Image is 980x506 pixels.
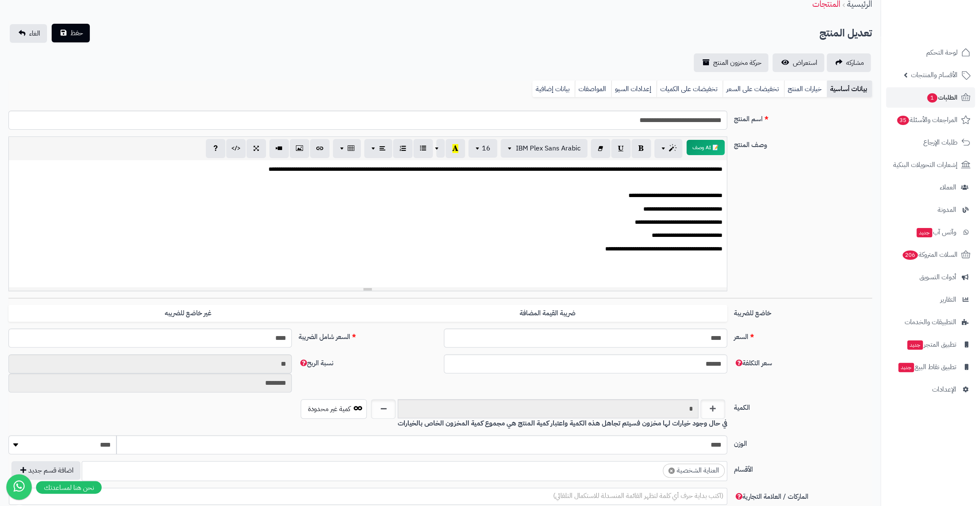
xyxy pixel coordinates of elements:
[922,24,972,42] img: logo-2.png
[668,467,675,474] span: ×
[731,328,876,342] label: السعر
[938,204,956,216] span: المدونة
[70,28,83,38] span: حفظ
[11,461,80,480] button: اضافة قسم جديد
[898,363,914,372] span: جديد
[886,222,975,242] a: وآتس آبجديد
[532,81,575,97] a: بيانات إضافية
[897,361,956,373] span: تطبيق نقاط البيع
[886,87,975,108] a: الطلبات1
[886,312,975,332] a: التطبيقات والخدمات
[906,339,956,350] span: تطبيق المتجر
[694,53,768,72] a: حركة مخزون المنتج
[663,464,725,478] li: العناية الشخصية
[10,24,47,43] a: الغاء
[916,228,932,237] span: جديد
[731,399,876,413] label: الكمية
[29,28,40,39] span: الغاء
[886,245,975,265] a: السلات المتروكة206
[734,358,772,368] span: سعر التكلفة
[886,289,975,310] a: التقارير
[827,53,871,72] a: مشاركه
[896,114,958,126] span: المراجعات والأسئلة
[827,81,872,97] a: بيانات أساسية
[911,69,958,81] span: الأقسام والمنتجات
[886,357,975,377] a: تطبيق نقاط البيعجديد
[940,294,956,306] span: التقارير
[734,492,808,502] span: الماركات / العلامة التجارية
[932,384,956,395] span: الإعدادات
[8,305,368,322] label: غير خاضع للضريبه
[731,461,876,475] label: الأقسام
[886,200,975,220] a: المدونة
[501,139,587,158] button: IBM Plex Sans Arabic
[886,42,975,63] a: لوحة التحكم
[793,58,817,68] span: استعراض
[52,24,90,42] button: حفظ
[897,116,909,125] span: 35
[368,305,727,322] label: ضريبة القيمة المضافة
[886,334,975,355] a: تطبيق المتجرجديد
[886,177,975,197] a: العملاء
[926,92,958,103] span: الطلبات
[926,47,958,58] span: لوحة التحكم
[687,140,725,155] button: 📝 AI وصف
[923,136,958,148] span: طلبات الإرجاع
[468,139,497,158] button: 16
[784,81,827,97] a: خيارات المنتج
[907,340,923,350] span: جديد
[398,418,727,428] b: في حال وجود خيارات لها مخزون فسيتم تجاهل هذه الكمية واعتبار كمية المنتج هي مجموع كمية المخزون الخ...
[940,181,956,193] span: العملاء
[731,111,876,124] label: اسم المنتج
[299,358,333,368] span: نسبة الربح
[886,267,975,287] a: أدوات التسويق
[656,81,723,97] a: تخفيضات على الكميات
[819,25,872,42] h2: تعديل المنتج
[916,226,956,238] span: وآتس آب
[886,379,975,400] a: الإعدادات
[723,81,784,97] a: تخفيضات على السعر
[731,435,876,449] label: الوزن
[927,93,937,103] span: 1
[482,143,490,153] span: 16
[295,328,440,342] label: السعر شامل الضريبة
[886,155,975,175] a: إشعارات التحويلات البنكية
[886,110,975,130] a: المراجعات والأسئلة35
[902,249,958,261] span: السلات المتروكة
[731,305,876,318] label: خاضع للضريبة
[905,316,956,328] span: التطبيقات والخدمات
[919,271,956,283] span: أدوات التسويق
[611,81,656,97] a: إعدادات السيو
[553,491,723,501] span: (اكتب بداية حرف أي كلمة لتظهر القائمة المنسدلة للاستكمال التلقائي)
[902,250,918,260] span: 206
[846,58,864,68] span: مشاركه
[772,53,824,72] a: استعراض
[713,58,761,68] span: حركة مخزون المنتج
[575,81,611,97] a: المواصفات
[516,143,581,153] span: IBM Plex Sans Arabic
[893,159,958,171] span: إشعارات التحويلات البنكية
[731,136,876,150] label: وصف المنتج
[886,132,975,153] a: طلبات الإرجاع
